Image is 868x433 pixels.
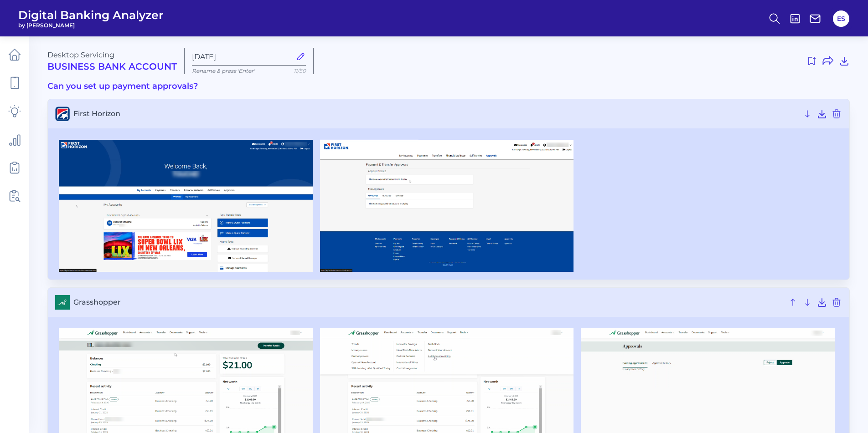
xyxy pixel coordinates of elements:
[47,61,177,72] h2: Business Bank Account
[73,109,798,118] span: First Horizon
[18,8,164,22] span: Digital Banking Analyzer
[320,140,574,272] img: First Horizon
[59,140,313,272] img: First Horizon
[73,298,784,306] span: Grasshopper
[192,67,306,74] p: Rename & press 'Enter'
[47,51,177,72] div: Desktop Servicing
[47,82,850,92] h3: Can you set up payment approvals?
[294,67,306,74] span: 11/50
[18,22,164,29] span: by [PERSON_NAME]
[833,10,849,27] button: ES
